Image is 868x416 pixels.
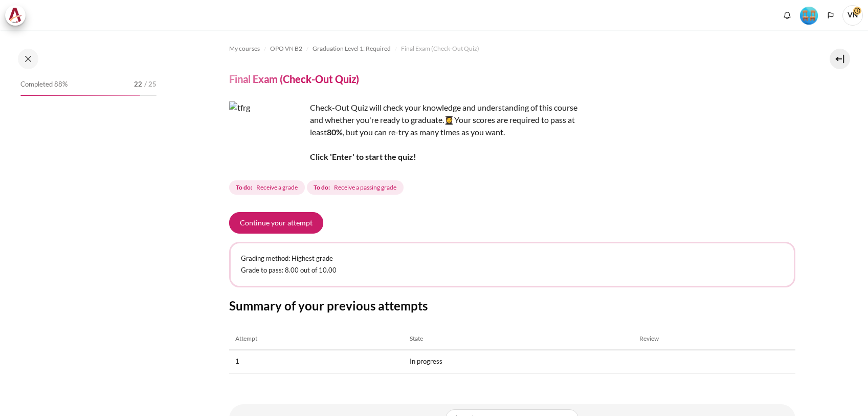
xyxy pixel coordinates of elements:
td: In progress [404,350,633,373]
div: Show notification window with no new notifications [780,8,795,23]
p: Check-Out Quiz will check your knowledge and understanding of this course and whether you're read... [229,101,587,163]
a: OPO VN B2 [270,43,302,55]
div: Completion requirements for Final Exam (Check-Out Quiz) [229,178,406,197]
span: / 25 [144,79,157,90]
p: Grading method: Highest grade [241,254,784,264]
span: Receive a passing grade [334,183,396,192]
span: VN [842,5,863,26]
th: Review [633,328,795,350]
strong: To do: [236,183,252,192]
strong: To do: [314,183,330,192]
span: Receive a grade [256,183,298,192]
strong: % [336,127,343,137]
a: My courses [229,43,260,55]
img: Architeck [8,8,23,23]
h3: Summary of your previous attempts [229,298,795,314]
strong: 80 [327,127,336,137]
img: Level #4 [800,7,818,25]
div: 88% [20,95,140,96]
a: User menu [842,5,863,26]
h4: Final Exam (Check-Out Quiz) [229,72,359,86]
span: 22 [134,79,142,90]
strong: Click 'Enter' to start the quiz! [310,152,416,161]
span: Final Exam (Check-Out Quiz) [401,44,479,53]
div: Level #4 [800,6,818,25]
a: Architeck Architeck [5,5,31,26]
span: Completed 88% [20,79,68,90]
th: Attempt [229,328,404,350]
span: OPO VN B2 [270,44,302,53]
img: tfrg [229,101,306,178]
button: Continue your attempt [229,212,323,234]
th: State [404,328,633,350]
a: Final Exam (Check-Out Quiz) [401,43,479,55]
td: 1 [229,350,404,373]
a: Level #4 [796,6,822,25]
a: Graduation Level 1: Required [313,43,391,55]
span: Graduation Level 1: Required [313,44,391,53]
span: My courses [229,44,260,53]
p: Grade to pass: 8.00 out of 10.00 [241,265,784,276]
button: Languages [823,8,838,23]
nav: Navigation bar [229,40,795,57]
